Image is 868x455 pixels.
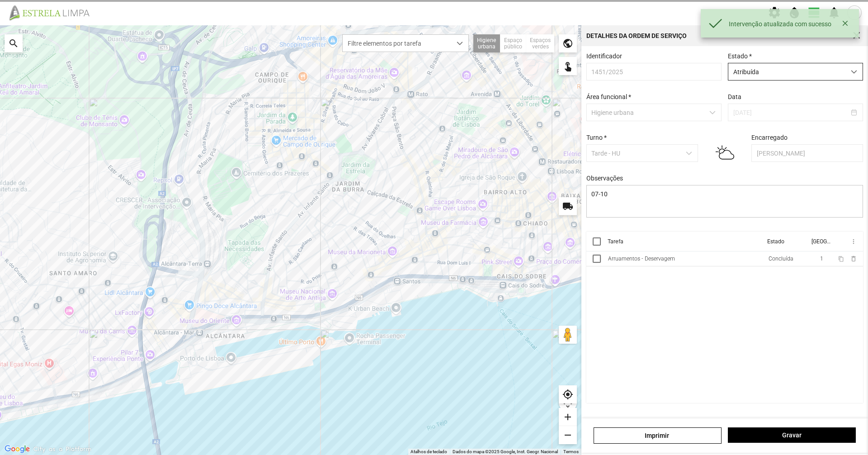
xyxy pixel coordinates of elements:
[586,134,607,141] label: Turno *
[2,443,32,455] a: Abrir esta área no Google Maps (abre uma nova janela)
[716,143,734,162] img: 03d.svg
[729,20,839,28] div: Intervenção atualizada com sucesso
[559,408,577,426] div: add
[849,255,857,262] span: delete_outline
[410,449,447,455] button: Atalhos de teclado
[807,6,821,19] span: view_day
[788,6,801,19] span: water_drop
[473,34,500,52] div: Higiene urbana
[559,197,577,215] div: local_shipping
[728,93,741,100] label: Data
[728,63,845,80] span: Atribuída
[6,5,99,21] img: file
[827,6,841,19] span: notifications
[586,93,631,100] label: Área funcional *
[563,449,579,454] a: Termos (abre num novo separador)
[559,34,577,52] div: public
[453,449,558,454] span: Dados do mapa ©2025 Google, Inst. Geogr. Nacional
[728,52,752,60] label: Estado *
[768,6,781,19] span: settings
[608,238,623,245] div: Tarefa
[2,443,32,455] img: Google
[733,431,851,439] span: Gravar
[559,57,577,75] div: touch_app
[586,52,622,60] label: Identificador
[767,238,784,245] div: Estado
[526,34,554,52] div: Espaços verdes
[5,34,23,52] div: search
[751,134,788,141] label: Encarregado
[559,385,577,403] div: my_location
[559,426,577,444] div: remove
[559,326,577,344] button: Arraste o Pegman para o mapa para abrir o Street View
[838,255,845,262] button: content_copy
[608,256,675,262] div: Arruamentos - Deservagem
[594,427,722,444] a: Imprimir
[811,238,830,245] div: [GEOGRAPHIC_DATA]
[820,256,823,262] span: 1
[343,35,451,52] span: Filtre elementos por tarefa
[728,427,856,443] button: Gravar
[845,63,863,80] div: dropdown trigger
[768,256,793,262] div: Concluída
[838,256,844,262] span: content_copy
[500,34,526,52] div: Espaço público
[586,33,687,39] div: Detalhes da Ordem de Serviço
[849,238,857,245] span: more_vert
[451,35,469,52] div: dropdown trigger
[586,175,623,182] label: Observações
